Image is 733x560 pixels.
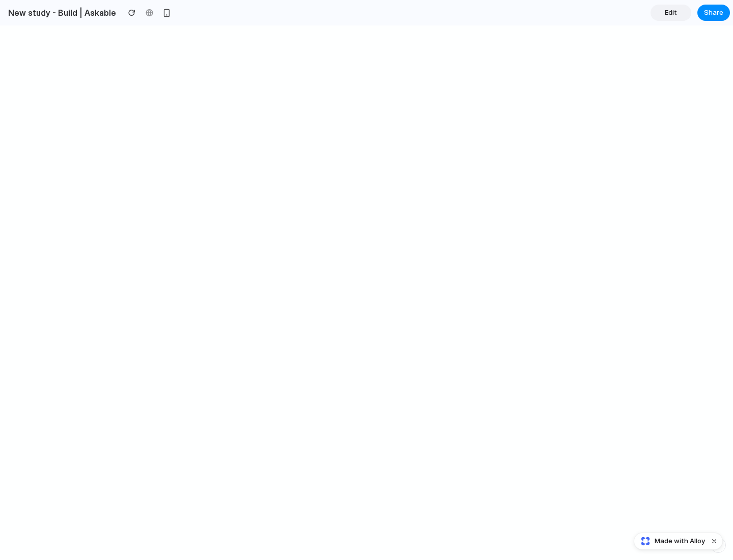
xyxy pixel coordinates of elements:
span: Share [704,8,723,18]
a: Edit [651,5,691,21]
a: Made with Alloy [634,536,706,546]
button: Share [697,5,730,21]
h2: New study - Build | Askable [4,7,116,19]
span: Edit [665,8,677,18]
button: Dismiss watermark [708,535,720,547]
span: Made with Alloy [655,536,705,546]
